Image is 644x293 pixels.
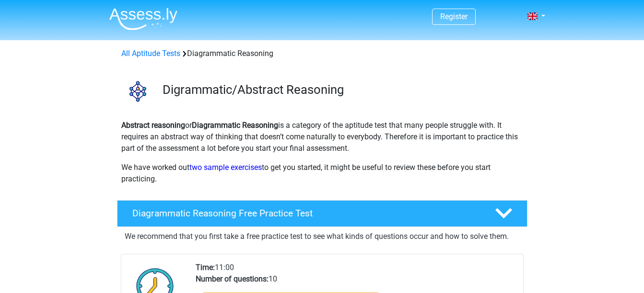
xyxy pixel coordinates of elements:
[121,120,523,154] p: or is a category of the aptitude test that many people struggle with. It requires an abstract way...
[132,208,480,219] h4: Diagrammatic Reasoning Free Practice Test
[113,200,531,227] a: Diagrammatic Reasoning Free Practice Test
[125,231,520,242] p: We recommend that you first take a free practice test to see what kinds of questions occur and ho...
[196,263,215,272] b: Time:
[121,49,180,58] a: All Aptitude Tests
[117,48,527,59] div: Diagrammatic Reasoning
[440,12,468,21] a: Register
[121,162,523,185] p: We have worked out to get you started, it might be useful to review these before you start practi...
[196,274,269,283] b: Number of questions:
[109,8,177,30] img: Assessly
[117,71,158,112] img: diagrammatic reasoning
[163,82,520,97] h3: Digrammatic/Abstract Reasoning
[189,163,262,172] a: two sample exercises
[121,121,185,130] b: Abstract reasoning
[192,121,278,130] b: Diagrammatic Reasoning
